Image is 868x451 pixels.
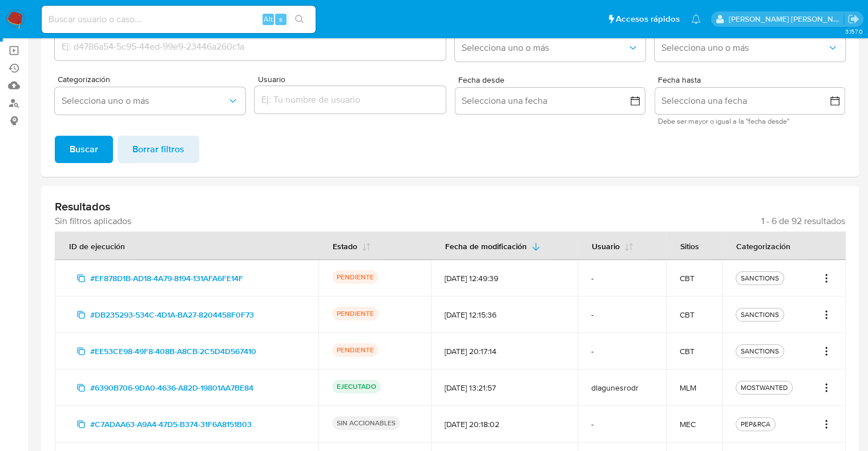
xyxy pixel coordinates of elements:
a: Notificaciones [691,14,701,24]
button: search-icon [288,11,311,27]
span: Accesos rápidos [616,13,680,25]
p: marianela.tarsia@mercadolibre.com [729,14,844,25]
a: Salir [847,13,859,25]
input: Buscar usuario o caso... [42,12,316,27]
span: Alt [264,14,273,25]
span: s [279,14,282,25]
span: 3.157.0 [845,27,862,36]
